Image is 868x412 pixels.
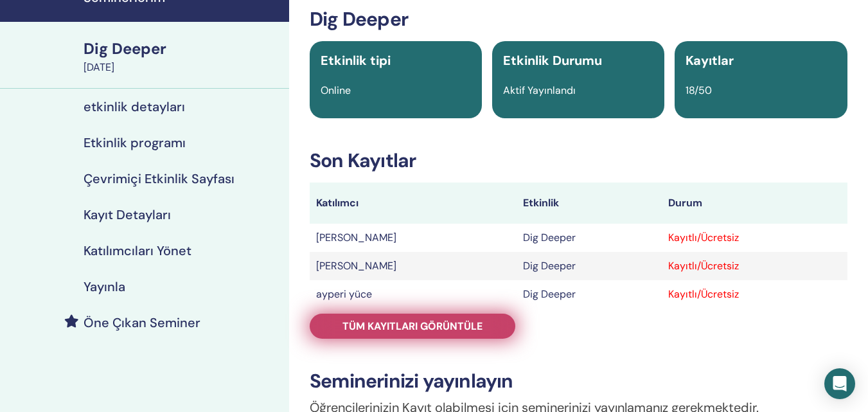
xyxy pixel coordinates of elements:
span: Kayıtlar [686,52,734,69]
td: Dig Deeper [517,280,662,309]
h3: Seminerinizi yayınlayın [310,370,847,393]
th: Durum [662,183,847,224]
span: Etkinlik tipi [321,52,391,69]
h4: Kayıt Detayları [84,207,171,222]
h4: Çevrimiçi Etkinlik Sayfası [84,171,235,186]
td: [PERSON_NAME] [310,252,517,280]
a: Tüm kayıtları görüntüle [310,314,515,339]
td: ayperi yüce [310,280,517,309]
div: Dig Deeper [84,38,281,60]
span: Etkinlik Durumu [503,52,602,69]
td: Dig Deeper [517,252,662,280]
span: 18/50 [686,84,712,97]
th: Etkinlik [517,183,662,224]
span: Aktif Yayınlandı [503,84,576,97]
h3: Dig Deeper [310,8,847,31]
td: Dig Deeper [517,224,662,252]
span: Online [321,84,351,97]
h4: Öne Çıkan Seminer [84,315,200,330]
h4: etkinlik detayları [84,99,185,114]
h4: Yayınla [84,279,125,294]
span: Tüm kayıtları görüntüle [342,319,483,333]
a: Dig Deeper[DATE] [76,38,289,75]
td: [PERSON_NAME] [310,224,517,252]
h3: Son Kayıtlar [310,149,847,172]
h4: Katılımcıları Yönet [84,243,191,258]
th: Katılımcı [310,183,517,224]
div: Kayıtlı/Ücretsiz [668,258,841,274]
div: Kayıtlı/Ücretsiz [668,230,841,246]
h4: Etkinlik programı [84,135,186,150]
div: Open Intercom Messenger [824,368,855,399]
div: [DATE] [84,60,281,75]
div: Kayıtlı/Ücretsiz [668,287,841,302]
